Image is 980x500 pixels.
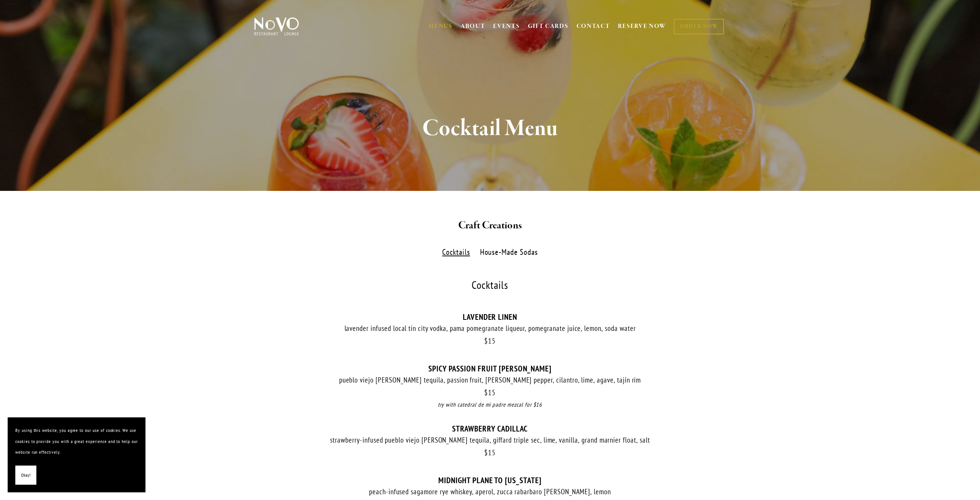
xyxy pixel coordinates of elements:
[15,466,36,485] button: Okay!
[438,247,474,258] label: Cocktails
[253,337,727,345] div: 15
[21,470,31,481] span: Okay!
[267,116,713,141] h1: Cocktail Menu
[253,424,727,433] div: STRAWBERRY CADILLAC
[253,312,727,322] div: LAVENDER LINEN
[8,417,145,492] section: Cookie banner
[528,19,568,34] a: GIFT CARDS
[476,247,542,258] label: House-Made Sodas
[15,425,138,458] p: By using this website, you agree to our use of cookies. We use cookies to provide you with a grea...
[484,336,488,345] span: $
[253,448,727,457] div: 15
[428,23,452,30] a: MENUS
[493,23,519,30] a: EVENTS
[253,487,727,497] div: peach-infused sagamore rye whiskey, aperol, zucca rabarbaro [PERSON_NAME], lemon
[253,17,301,36] img: Novo Restaurant &amp; Lounge
[267,218,713,234] h2: Craft Creations
[253,364,727,373] div: SPICY PASSION FRUIT [PERSON_NAME]
[253,435,727,445] div: strawberry-infused pueblo viejo [PERSON_NAME] tequila, giffard triple sec, lime, vanilla, grand m...
[253,280,727,291] div: Cocktails
[253,476,727,485] div: MIDNIGHT PLANE TO [US_STATE]
[484,448,488,457] span: $
[461,23,485,30] a: ABOUT
[253,375,727,385] div: pueblo viejo [PERSON_NAME] tequila, passion fruit, [PERSON_NAME] pepper, cilantro, lime, agave, t...
[577,19,610,34] a: CONTACT
[253,324,727,333] div: lavender infused local tin city vodka, pama pomegranate liqueur, pomegranate juice, lemon, soda w...
[253,388,727,397] div: 15
[674,19,724,34] a: ORDER NOW
[484,388,488,397] span: $
[618,19,666,34] a: RESERVE NOW
[253,401,727,409] div: try with catedral de mi padre mezcal for $16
